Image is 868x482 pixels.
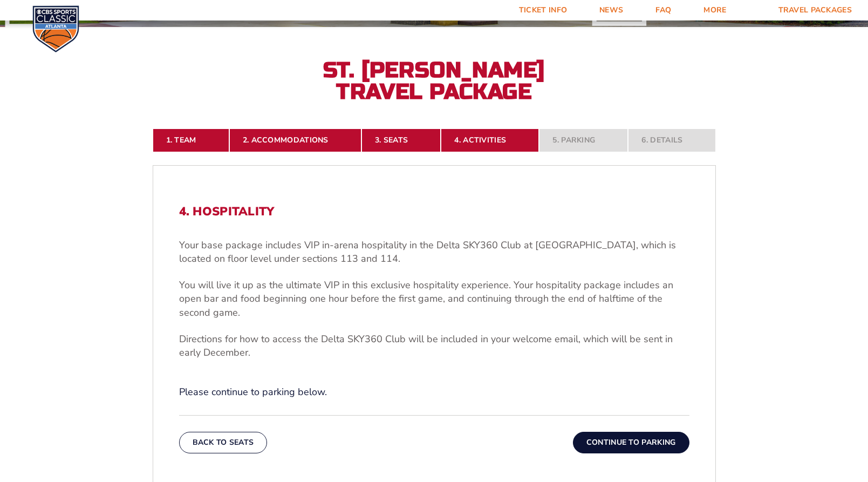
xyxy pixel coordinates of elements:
a: 1. Team [153,128,229,152]
img: CBS Sports Classic [32,5,79,52]
h2: 4. Hospitality [179,205,689,219]
p: You will live it up as the ultimate VIP in this exclusive hospitality experience. Your hospitalit... [179,279,689,320]
button: Back To Seats [179,432,268,453]
button: Continue To Parking [573,432,689,453]
a: 3. Seats [361,128,441,152]
h2: St. [PERSON_NAME] Travel Package [316,59,553,103]
p: Please continue to parking below. [179,385,689,399]
a: 2. Accommodations [229,128,361,152]
p: Your base package includes VIP in-arena hospitality in the Delta SKY360 Club at [GEOGRAPHIC_DATA]... [179,239,689,266]
p: Directions for how to access the Delta SKY360 Club will be included in your welcome email, which ... [179,332,689,359]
